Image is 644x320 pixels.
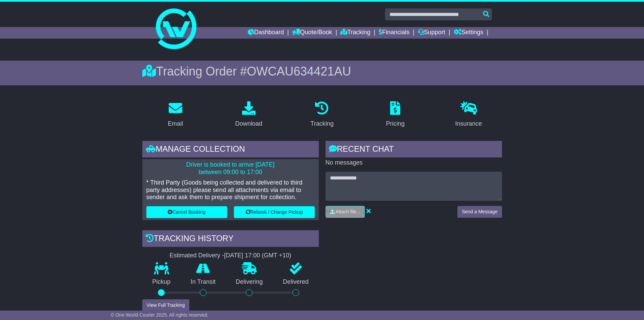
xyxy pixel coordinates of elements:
button: View Full Tracking [142,299,189,311]
p: In Transit [181,278,226,286]
div: Tracking Order # [142,64,502,79]
button: Send a Message [457,206,502,218]
a: Financials [379,27,409,39]
div: Tracking history [142,230,319,249]
div: Manage collection [142,141,319,159]
span: OWCAU634421AU [247,64,351,78]
a: Support [418,27,445,39]
p: Delivered [273,278,319,286]
button: Rebook / Change Pickup [234,206,315,218]
a: Quote/Book [292,27,332,39]
div: Pricing [386,119,405,128]
div: [DATE] 17:00 (GMT +10) [224,252,291,259]
p: * Third Party (Goods being collected and delivered to third party addresses) please send all atta... [146,179,315,201]
div: RECENT CHAT [326,141,502,159]
a: Insurance [451,99,486,131]
p: No messages [326,159,502,167]
a: Email [163,99,187,131]
a: Tracking [340,27,370,39]
p: Pickup [142,278,181,286]
button: Cancel Booking [146,206,227,218]
div: Estimated Delivery - [142,252,319,259]
a: Settings [454,27,483,39]
div: Download [235,119,262,128]
div: Insurance [455,119,482,128]
span: © One World Courier 2025. All rights reserved. [111,312,209,318]
p: Driver is booked to arrive [DATE] between 09:00 to 17:00 [146,161,315,176]
p: Delivering [226,278,273,286]
a: Download [231,99,267,131]
a: Tracking [306,99,338,131]
a: Pricing [382,99,409,131]
div: Tracking [310,119,333,128]
a: Dashboard [248,27,284,39]
div: Email [168,119,183,128]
